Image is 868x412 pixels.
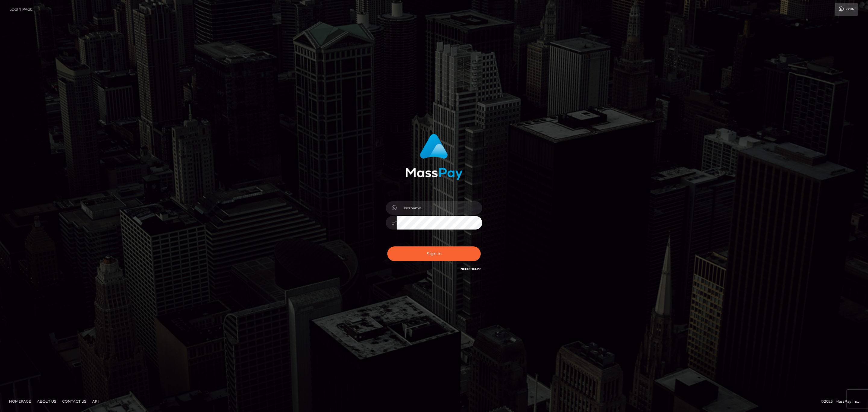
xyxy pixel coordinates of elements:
[835,3,858,16] a: Login
[60,397,89,406] a: Contact Us
[35,397,58,406] a: About Us
[405,134,463,180] img: MassPay Login
[387,246,481,261] button: Sign in
[397,201,482,215] input: Username...
[7,397,33,406] a: Homepage
[821,398,863,405] div: © 2025 , MassPay Inc.
[461,267,481,271] a: Need Help?
[90,397,101,406] a: API
[9,3,33,16] a: Login Page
